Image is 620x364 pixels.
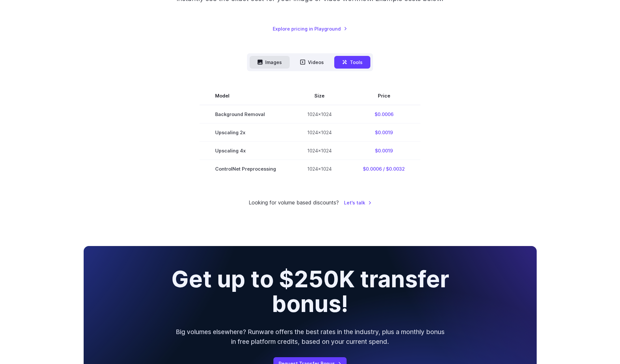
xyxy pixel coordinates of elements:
[273,25,347,32] a: Explore pricing in Playground
[292,56,332,69] button: Videos
[200,123,292,141] td: Upscaling 2x
[347,141,420,160] td: $0.0019
[344,199,372,206] a: Let's talk
[292,123,347,141] td: 1024x1024
[292,141,347,160] td: 1024x1024
[250,56,290,69] button: Images
[200,141,292,160] td: Upscaling 4x
[347,160,420,178] td: $0.0006 / $0.0032
[145,267,475,317] h2: Get up to $250K transfer bonus!
[292,105,347,123] td: 1024x1024
[292,160,347,178] td: 1024x1024
[347,87,420,105] th: Price
[200,160,292,178] td: ControlNet Preprocessing
[200,87,292,105] th: Model
[175,327,446,347] p: Big volumes elsewhere? Runware offers the best rates in the industry, plus a monthly bonus in fre...
[334,56,370,69] button: Tools
[347,105,420,123] td: $0.0006
[292,87,347,105] th: Size
[200,105,292,123] td: Background Removal
[347,123,420,141] td: $0.0019
[249,199,339,207] small: Looking for volume based discounts?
